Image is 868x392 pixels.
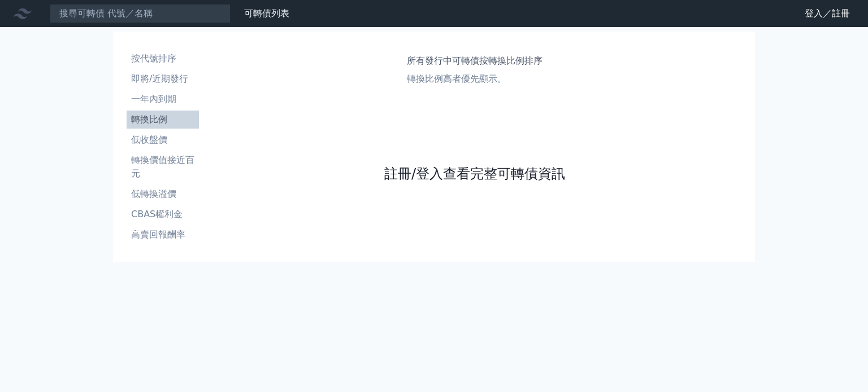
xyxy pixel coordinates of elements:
input: 搜尋可轉債 代號／名稱 [50,4,231,23]
li: 低收盤價 [127,133,199,147]
a: 註冊/登入查看完整可轉債資訊 [384,165,565,183]
a: 轉換價值接近百元 [127,151,199,183]
li: CBAS權利金 [127,208,199,221]
a: 高賣回報酬率 [127,226,199,244]
a: 轉換比例 [127,111,199,129]
li: 一年內到期 [127,93,199,106]
li: 按代號排序 [127,52,199,65]
a: 低收盤價 [127,131,199,149]
h1: 所有發行中可轉債按轉換比例排序 [407,54,542,68]
li: 高賣回報酬率 [127,228,199,241]
a: CBAS權利金 [127,205,199,223]
li: 轉換價值接近百元 [127,153,199,180]
a: 即將/近期發行 [127,70,199,88]
a: 按代號排序 [127,50,199,68]
li: 即將/近期發行 [127,72,199,86]
a: 可轉債列表 [244,8,289,19]
a: 登入／註冊 [796,5,859,23]
p: 轉換比例高者優先顯示。 [407,72,542,86]
li: 轉換比例 [127,113,199,126]
a: 低轉換溢價 [127,185,199,203]
a: 一年內到期 [127,90,199,108]
li: 低轉換溢價 [127,187,199,201]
